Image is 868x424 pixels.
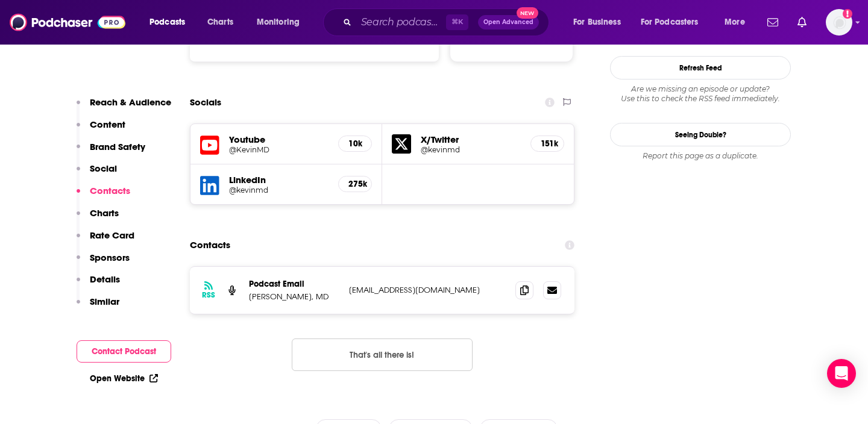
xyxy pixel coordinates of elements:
p: [EMAIL_ADDRESS][DOMAIN_NAME] [349,285,506,295]
button: Refresh Feed [610,56,791,79]
p: Content [90,119,125,130]
button: Sponsors [77,252,130,274]
p: [PERSON_NAME], MD [249,291,339,302]
img: User Profile [826,9,852,36]
button: Content [77,119,125,141]
p: Details [90,273,120,285]
div: Search podcasts, credits, & more... [335,8,561,36]
p: Rate Card [90,229,134,241]
button: open menu [141,13,201,32]
button: Nothing here. [292,338,473,371]
button: Details [77,273,120,296]
a: Seeing Double? [610,123,791,146]
h5: Youtube [229,134,329,145]
a: @KevinMD [229,145,329,154]
svg: Add a profile image [843,9,852,19]
span: Logged in as caseya [826,9,852,36]
span: New [517,7,538,19]
button: Show profile menu [826,9,852,36]
button: open menu [565,13,636,32]
button: Reach & Audience [77,96,171,119]
button: Open AdvancedNew [478,15,539,30]
h5: 151k [541,139,554,149]
a: @kevinmd [421,145,521,154]
span: For Business [573,14,621,31]
button: Charts [77,207,119,229]
button: open menu [633,13,716,32]
div: Are we missing an episode or update? Use this to check the RSS feed immediately. [610,84,791,104]
button: Social [77,163,117,185]
h5: 275k [348,179,362,189]
h2: Contacts [190,234,230,257]
p: Similar [90,296,119,307]
h3: RSS [202,290,215,300]
div: Report this page as a duplicate. [610,151,791,161]
button: Contacts [77,185,130,207]
p: Reach & Audience [90,96,171,108]
span: More [725,14,745,31]
a: Show notifications dropdown [793,12,811,33]
a: Show notifications dropdown [763,12,783,33]
img: Podchaser - Follow, Share and Rate Podcasts [10,11,125,34]
div: Open Intercom Messenger [827,359,856,388]
a: Charts [200,13,241,32]
span: Open Advanced [483,19,533,25]
span: Monitoring [257,14,300,31]
button: Similar [77,296,119,318]
span: For Podcasters [641,14,699,31]
span: ⌘ K [446,14,468,30]
span: Podcasts [149,14,185,31]
p: Social [90,163,117,174]
button: Rate Card [77,229,134,252]
button: Contact Podcast [77,340,171,363]
p: Contacts [90,185,130,196]
input: Search podcasts, credits, & more... [356,13,446,32]
p: Charts [90,207,119,219]
a: @kevinmd [229,185,329,195]
button: Brand Safety [77,141,145,163]
h2: Socials [190,91,221,114]
span: Charts [207,14,233,31]
button: open menu [716,13,760,32]
h5: LinkedIn [229,174,329,185]
h5: 10k [348,139,362,149]
p: Podcast Email [249,279,339,289]
p: Brand Safety [90,141,145,152]
a: Open Website [90,373,158,384]
p: Sponsors [90,252,130,263]
h5: X/Twitter [421,134,521,145]
button: open menu [248,13,315,32]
